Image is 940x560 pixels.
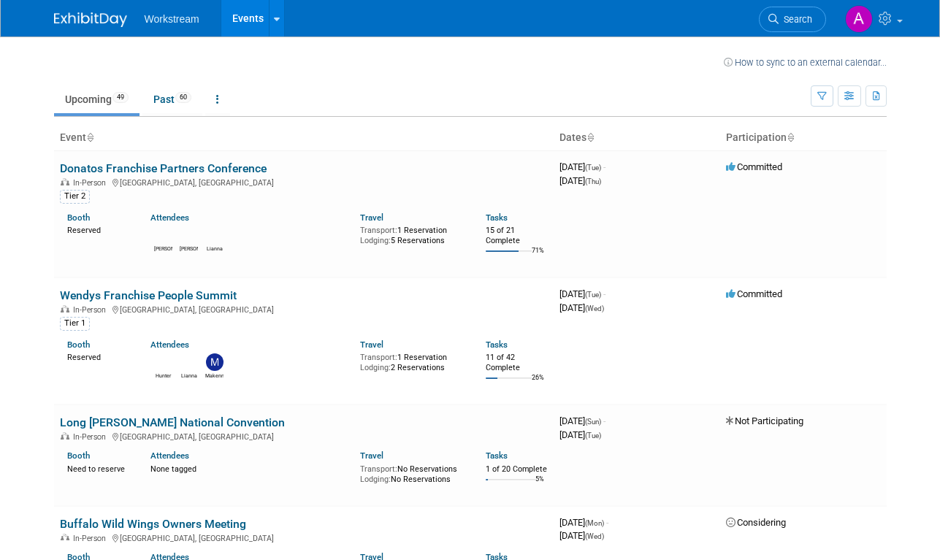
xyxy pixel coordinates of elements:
[585,418,601,426] span: (Sun)
[206,353,223,371] img: Makenna Clark
[67,450,90,461] a: Booth
[360,475,391,484] span: Lodging:
[360,340,383,350] a: Travel
[360,363,391,372] span: Lodging:
[845,5,873,33] img: Annabelle Gu
[360,226,397,235] span: Transport:
[155,353,172,371] img: Hunter Britsch
[206,226,223,244] img: Lianna Louie
[73,305,110,315] span: In-Person
[535,475,544,495] td: 5%
[67,223,129,236] div: Reserved
[205,371,223,380] div: Makenna Clark
[559,302,604,313] span: [DATE]
[112,92,129,103] span: 49
[559,415,605,426] span: [DATE]
[360,461,464,484] div: No Reservations No Reservations
[585,291,601,299] span: (Tue)
[60,415,285,429] a: Long [PERSON_NAME] National Convention
[559,161,605,172] span: [DATE]
[603,288,605,299] span: -
[150,461,349,475] div: None tagged
[726,161,782,172] span: Committed
[726,415,803,426] span: Not Participating
[585,532,604,540] span: (Wed)
[60,532,548,543] div: [GEOGRAPHIC_DATA], [GEOGRAPHIC_DATA]
[559,288,605,299] span: [DATE]
[559,175,601,186] span: [DATE]
[60,303,548,315] div: [GEOGRAPHIC_DATA], [GEOGRAPHIC_DATA]
[145,13,199,25] span: Workstream
[779,14,812,25] span: Search
[554,126,720,150] th: Dates
[360,464,397,474] span: Transport:
[585,304,604,312] span: (Wed)
[175,92,191,103] span: 60
[150,212,189,223] a: Attendees
[486,212,508,223] a: Tasks
[61,534,69,541] img: In-Person Event
[585,519,604,527] span: (Mon)
[585,177,601,185] span: (Thu)
[486,450,508,461] a: Tasks
[360,450,383,461] a: Travel
[205,244,223,253] div: Lianna Louie
[486,353,548,372] div: 11 of 42 Complete
[559,517,608,528] span: [DATE]
[180,353,198,371] img: Lianna Louie
[150,450,189,461] a: Attendees
[360,223,464,245] div: 1 Reservation 5 Reservations
[606,517,608,528] span: -
[61,305,69,312] img: In-Person Event
[154,371,172,380] div: Hunter Britsch
[67,461,129,475] div: Need to reserve
[60,161,267,175] a: Donatos Franchise Partners Conference
[360,236,391,245] span: Lodging:
[724,57,887,68] a: How to sync to an external calendar...
[559,530,604,541] span: [DATE]
[54,85,140,113] a: Upcoming49
[67,212,90,223] a: Booth
[61,178,69,185] img: In-Person Event
[585,164,601,172] span: (Tue)
[726,517,786,528] span: Considering
[61,432,69,440] img: In-Person Event
[360,212,383,223] a: Travel
[73,178,110,188] span: In-Person
[180,371,198,380] div: Lianna Louie
[67,350,129,363] div: Reserved
[486,464,548,475] div: 1 of 20 Complete
[60,430,548,442] div: [GEOGRAPHIC_DATA], [GEOGRAPHIC_DATA]
[86,131,93,143] a: Sort by Event Name
[585,431,601,440] span: (Tue)
[586,131,594,143] a: Sort by Start Date
[150,340,189,350] a: Attendees
[60,176,548,188] div: [GEOGRAPHIC_DATA], [GEOGRAPHIC_DATA]
[54,126,554,150] th: Event
[787,131,794,143] a: Sort by Participation Type
[720,126,887,150] th: Participation
[360,350,464,372] div: 1 Reservation 2 Reservations
[360,353,397,362] span: Transport:
[73,534,110,543] span: In-Person
[60,190,90,203] div: Tier 2
[759,7,826,32] a: Search
[486,340,508,350] a: Tasks
[60,317,90,330] div: Tier 1
[559,429,601,440] span: [DATE]
[67,340,90,350] a: Booth
[60,288,237,302] a: Wendys Franchise People Summit
[486,226,548,245] div: 15 of 21 Complete
[603,415,605,426] span: -
[726,288,782,299] span: Committed
[142,85,202,113] a: Past60
[155,226,172,244] img: Marcelo Pinto
[60,517,246,531] a: Buffalo Wild Wings Owners Meeting
[603,161,605,172] span: -
[180,244,198,253] div: Damon Young
[73,432,110,442] span: In-Person
[54,12,127,27] img: ExhibitDay
[532,247,544,266] td: 71%
[154,244,172,253] div: Marcelo Pinto
[532,374,544,394] td: 26%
